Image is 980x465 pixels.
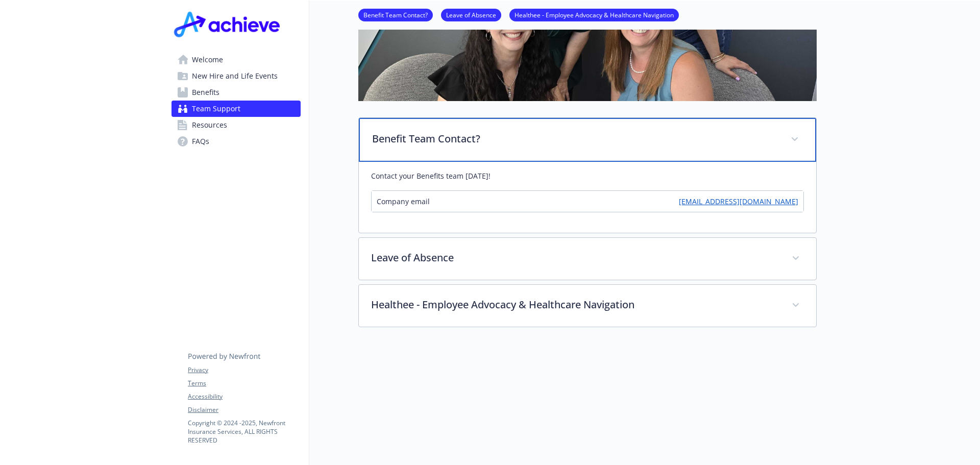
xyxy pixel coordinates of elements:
[171,84,301,101] a: Benefits
[372,131,778,146] p: Benefit Team Contact?
[192,52,223,68] span: Welcome
[192,117,227,133] span: Resources
[188,419,300,445] p: Copyright © 2024 - 2025 , Newfront Insurance Services, ALL RIGHTS RESERVED
[188,392,300,401] a: Accessibility
[359,238,816,280] div: Leave of Absence
[371,297,779,312] p: Healthee - Employee Advocacy & Healthcare Navigation
[192,101,240,117] span: Team Support
[441,10,501,19] a: Leave of Absence
[509,10,679,19] a: Healthee - Employee Advocacy & Healthcare Navigation
[358,10,433,19] a: Benefit Team Contact?
[371,170,804,182] p: Contact your Benefits team [DATE]!
[192,68,278,84] span: New Hire and Life Events
[171,117,301,133] a: Resources
[192,84,219,101] span: Benefits
[192,133,209,150] span: FAQs
[679,196,798,207] a: [EMAIL_ADDRESS][DOMAIN_NAME]
[171,101,301,117] a: Team Support
[359,285,816,327] div: Healthee - Employee Advocacy & Healthcare Navigation
[188,365,300,375] a: Privacy
[171,52,301,68] a: Welcome
[359,162,816,233] div: Benefit Team Contact?
[377,196,430,207] span: Company email
[359,118,816,162] div: Benefit Team Contact?
[188,379,300,388] a: Terms
[188,405,300,414] a: Disclaimer
[171,68,301,84] a: New Hire and Life Events
[371,250,779,265] p: Leave of Absence
[171,133,301,150] a: FAQs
